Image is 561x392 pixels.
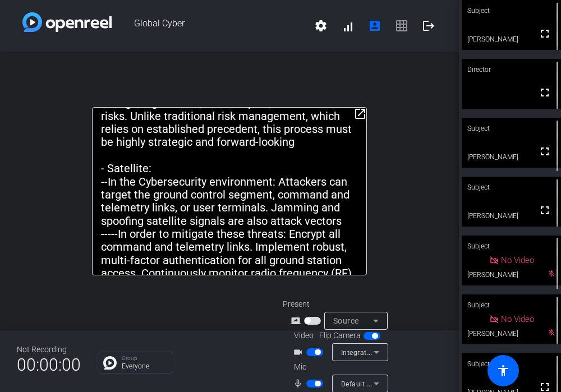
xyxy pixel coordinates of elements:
[334,12,361,39] button: signal_cellular_alt
[538,27,551,40] mat-icon: fullscreen
[22,12,112,32] img: white-gradient.svg
[341,348,443,357] span: Integrated Camera (04f2:b6ea)
[496,364,510,377] mat-icon: accessibility
[103,356,117,370] img: Chat Icon
[101,162,358,175] p: - Satellite:
[101,228,358,306] p: -----In order to mitigate these threats: Encrypt all command and telemetry links. Implement robus...
[538,86,551,99] mat-icon: fullscreen
[112,12,307,39] span: Global Cyber
[291,314,304,328] mat-icon: screen_share_outline
[319,330,361,342] span: Flip Camera
[341,379,471,388] span: Default - Microphone (Realtek(R) Audio)
[17,344,81,356] div: Not Recording
[294,330,314,342] span: Video
[314,19,328,33] mat-icon: settings
[538,145,551,158] mat-icon: fullscreen
[462,236,561,257] div: Subject
[333,316,359,325] span: Source
[462,353,561,375] div: Subject
[293,377,306,390] mat-icon: mic_none
[368,19,381,33] mat-icon: account_box
[122,356,167,361] p: Group
[353,107,367,121] mat-icon: open_in_new
[122,363,167,370] p: Everyone
[101,176,358,228] p: --In the Cybersecurity environment: Attackers can target the ground control segment, command and ...
[462,118,561,139] div: Subject
[283,361,395,373] div: Mic
[422,19,435,33] mat-icon: logout
[462,177,561,198] div: Subject
[462,59,561,80] div: Director
[283,298,395,310] div: Present
[17,351,81,379] span: 00:00:00
[501,255,534,265] span: No Video
[538,204,551,217] mat-icon: fullscreen
[293,345,306,359] mat-icon: videocam_outline
[501,314,534,324] span: No Video
[462,294,561,316] div: Subject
